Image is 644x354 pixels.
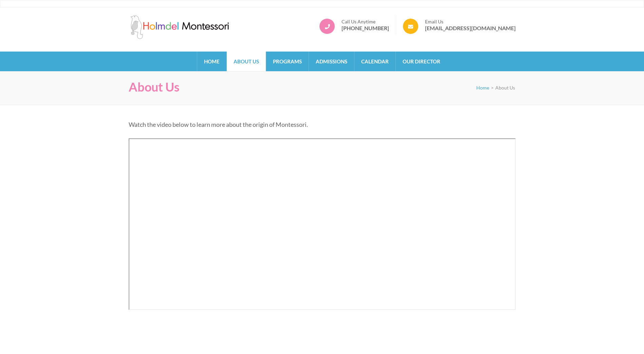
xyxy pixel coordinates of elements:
[129,120,516,129] p: Watch the video below to learn more about the origin of Montessori.
[491,85,494,91] span: >
[476,85,489,91] a: Home
[425,19,516,25] span: Email Us
[354,52,395,71] a: Calendar
[129,80,180,94] h1: About Us
[425,25,516,32] a: [EMAIL_ADDRESS][DOMAIN_NAME]
[396,52,447,71] a: Our Director
[309,52,354,71] a: Admissions
[227,52,266,71] a: About Us
[342,25,389,32] a: [PHONE_NUMBER]
[266,52,309,71] a: Programs
[342,19,389,25] span: Call Us Anytime
[197,52,226,71] a: Home
[129,15,231,39] img: Holmdel Montessori School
